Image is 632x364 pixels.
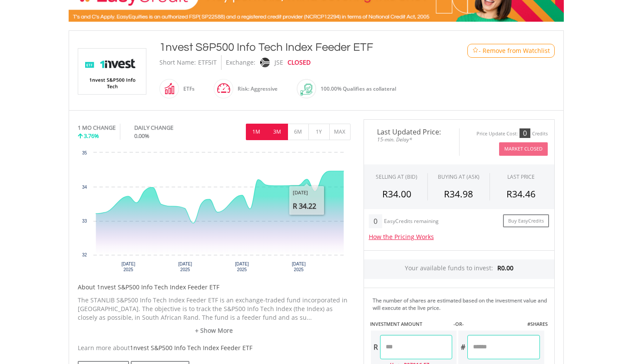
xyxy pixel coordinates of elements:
div: Credits [532,131,548,137]
p: The STANLIB S&P500 Info Tech Index Feeder ETF is an exchange-traded fund incorporated in [GEOGRAP... [78,296,351,322]
div: Chart. Highcharts interactive chart. [78,148,351,279]
text: [DATE] 2025 [121,262,135,272]
text: [DATE] 2025 [292,262,306,272]
text: [DATE] 2025 [235,262,249,272]
div: Price Update Cost: [476,131,518,137]
text: 34 [82,185,87,190]
div: 1nvest S&P500 Info Tech Index Feeder ETF [159,39,432,55]
text: [DATE] 2025 [178,262,192,272]
text: 35 [82,151,87,155]
div: Your available funds to invest: [364,259,554,279]
a: + Show More [78,326,351,335]
span: BUYING AT (ASK) [438,173,480,180]
text: 33 [82,219,87,223]
h5: About 1nvest S&P500 Info Tech Index Feeder ETF [78,283,351,292]
label: #SHARES [527,321,548,328]
text: 32 [82,253,87,257]
button: Watchlist - Remove from Watchlist [467,44,555,58]
div: Exchange: [226,55,255,70]
label: INVESTMENT AMOUNT [370,321,422,328]
button: Market Closed [499,142,548,156]
div: Risk: Aggressive [233,79,278,99]
button: MAX [329,124,351,140]
span: 3.76% [84,132,99,140]
label: -OR- [453,321,464,328]
svg: Interactive chart [78,148,351,279]
div: Learn more about [78,344,351,352]
span: 100.00% Qualifies as collateral [321,85,396,92]
div: DAILY CHANGE [134,124,202,132]
a: Buy EasyCredits [503,214,549,228]
span: R34.00 [382,188,411,200]
div: 1 MO CHANGE [78,124,116,132]
span: R34.98 [444,188,473,200]
div: # [458,335,467,359]
div: R [371,335,380,359]
img: EQU.ZA.ETF5IT.png [79,49,145,94]
div: CLOSED [288,55,311,70]
div: 0 [369,214,382,228]
button: 1Y [308,124,330,140]
div: LAST PRICE [507,173,535,180]
span: 1nvest S&P500 Info Tech Index Feeder ETF [130,344,252,352]
div: 0 [519,128,530,138]
div: JSE [275,55,283,70]
img: collateral-qualifying-green.svg [301,84,312,95]
span: 0.00% [134,132,149,140]
button: 1M [246,124,267,140]
span: R34.46 [506,188,536,200]
img: jse.png [260,58,269,67]
div: Short Name: [159,55,196,70]
span: - Remove from Watchlist [479,46,550,55]
div: ETF5IT [198,55,217,70]
div: SELLING AT (BID) [376,173,417,180]
a: How the Pricing Works [369,233,434,241]
span: Last Updated Price: [371,128,453,135]
div: The number of shares are estimated based on the investment value and will execute at the live price. [373,297,551,312]
button: 6M [288,124,309,140]
span: 15-min. Delay* [371,135,453,144]
img: Watchlist [472,47,479,54]
span: R0.00 [497,264,513,272]
div: EasyCredits remaining [384,218,439,226]
button: 3M [267,124,288,140]
div: ETFs [179,79,195,99]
